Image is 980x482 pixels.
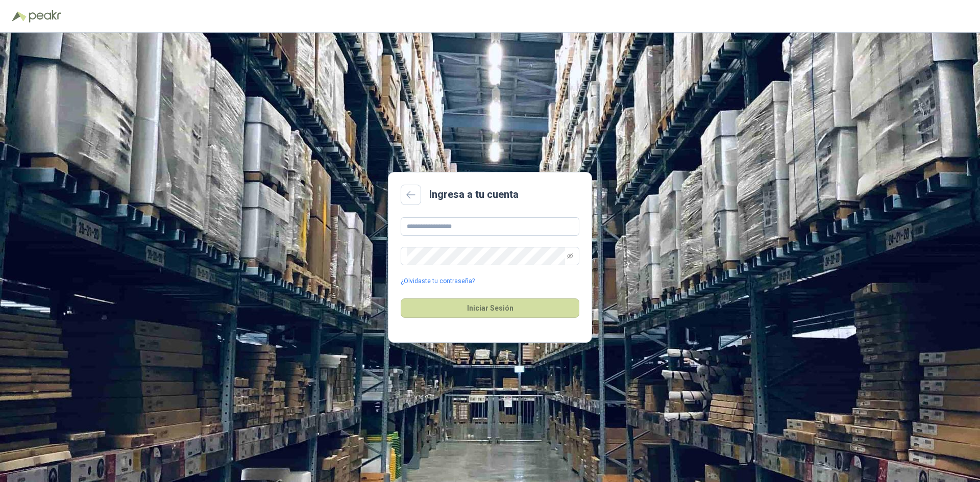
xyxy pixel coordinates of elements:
img: Logo [12,11,27,21]
img: Peakr [29,10,61,22]
a: ¿Olvidaste tu contraseña? [401,276,475,286]
span: eye-invisible [567,253,573,259]
button: Iniciar Sesión [401,298,579,318]
h2: Ingresa a tu cuenta [429,187,519,202]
